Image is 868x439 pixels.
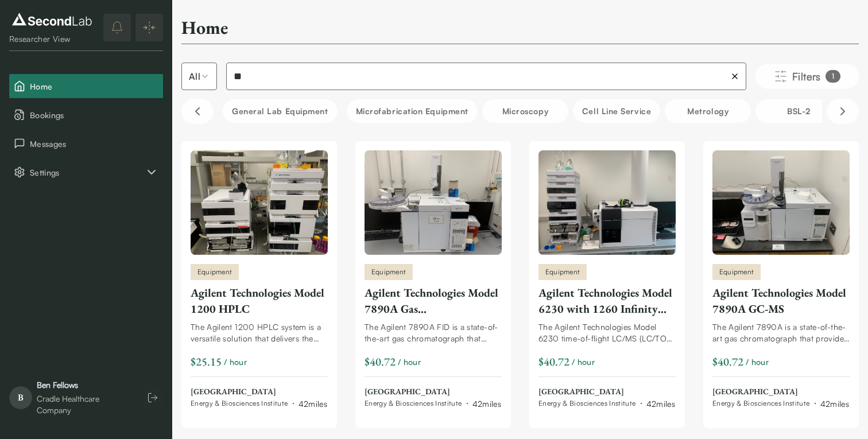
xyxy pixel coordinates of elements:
[9,74,163,98] button: Home
[545,267,580,277] span: Equipment
[37,393,131,416] div: Cradle Healthcare Company
[472,398,501,410] div: 42 miles
[30,109,158,121] span: Bookings
[191,321,328,344] div: The Agilent 1200 HPLC system is a versatile solution that delivers the most efficient mixing and ...
[181,99,214,124] button: Scroll left
[191,150,328,410] a: Agilent Technologies Model 1200 HPLCEquipmentAgilent Technologies Model 1200 HPLCThe Agilent 1200...
[365,321,502,344] div: The Agilent 7890A FID is a state-of-the-art gas chromatograph that provides superior performance ...
[712,399,810,408] span: Energy & Biosciences Institute
[826,70,840,83] div: 1
[573,99,660,123] button: Cell line service
[538,399,636,408] span: Energy & Biosciences Institute
[9,160,163,184] div: Settings sub items
[665,99,751,123] button: Metrology
[820,398,849,410] div: 42 miles
[712,321,850,344] div: The Agilent 7890A is a state-of-the-art gas chromatograph that provides superior performance for ...
[197,267,232,277] span: Equipment
[646,398,675,410] div: 42 miles
[9,33,95,45] div: Researcher View
[746,356,769,368] span: / hour
[9,160,163,184] button: Settings
[135,14,163,41] button: Expand/Collapse sidebar
[191,386,327,398] span: [GEOGRAPHIC_DATA]
[181,16,228,39] h2: Home
[365,353,396,370] div: $40.72
[538,150,676,410] a: Agilent Technologies Model 6230 with 1260 Infinity Series LC-TOFEquipmentAgilent Technologies Mod...
[827,99,859,124] button: Scroll right
[755,64,859,89] button: Filters
[365,150,502,410] a: Agilent Technologies Model 7890A Gas Chromatography Flame Ionization DetectorEquipmentAgilent Tec...
[30,80,158,92] span: Home
[398,356,421,368] span: / hour
[538,150,676,255] img: Agilent Technologies Model 6230 with 1260 Infinity Series LC-TOF
[538,386,675,398] span: [GEOGRAPHIC_DATA]
[30,138,158,150] span: Messages
[224,356,247,368] span: / hour
[37,379,131,391] div: Ben Fellows
[9,386,32,409] span: B
[792,68,821,84] span: Filters
[712,150,850,410] a: Agilent Technologies Model 7890A GC-MSEquipmentAgilent Technologies Model 7890A GC-MSThe Agilent ...
[191,399,288,408] span: Energy & Biosciences Institute
[365,150,502,255] img: Agilent Technologies Model 7890A Gas Chromatography Flame Ionization Detector
[9,131,163,156] button: Messages
[365,285,502,317] div: Agilent Technologies Model 7890A Gas Chromatography Flame Ionization Detector
[371,267,406,277] span: Equipment
[142,387,163,408] button: Log out
[538,353,569,370] div: $40.72
[482,99,568,123] button: Microscopy
[191,353,222,370] div: $25.15
[712,386,849,398] span: [GEOGRAPHIC_DATA]
[191,285,328,317] div: Agilent Technologies Model 1200 HPLC
[181,63,217,90] button: Select listing type
[9,10,95,29] img: logo
[365,386,501,398] span: [GEOGRAPHIC_DATA]
[719,267,754,277] span: Equipment
[223,99,338,123] button: General Lab equipment
[755,99,842,123] button: BSL-2
[30,166,145,178] span: Settings
[347,99,478,123] button: Microfabrication Equipment
[712,285,850,317] div: Agilent Technologies Model 7890A GC-MS
[365,399,462,408] span: Energy & Biosciences Institute
[712,353,743,370] div: $40.72
[538,321,676,344] div: The Agilent Technologies Model 6230 time-of-flight LC/MS (LC/TOF) system allows you to upgrade fr...
[9,103,163,127] button: Bookings
[191,150,328,255] img: Agilent Technologies Model 1200 HPLC
[103,14,131,41] button: notifications
[299,398,327,410] div: 42 miles
[712,150,850,255] img: Agilent Technologies Model 7890A GC-MS
[538,285,676,317] div: Agilent Technologies Model 6230 with 1260 Infinity Series LC-TOF
[572,356,595,368] span: / hour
